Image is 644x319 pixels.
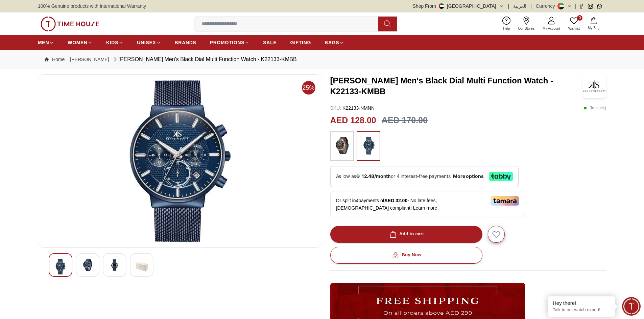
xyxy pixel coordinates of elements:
div: Chat Widget [622,297,641,316]
span: KIDS [106,39,118,46]
button: My Bag [584,16,603,32]
span: 25% [302,81,315,95]
img: Kenneth Scott Men's Black Dial Multi Function Watch - K22133-KMBB [136,259,148,274]
img: ... [360,134,377,157]
a: WOMEN [68,36,93,49]
img: Kenneth Scott Men's Black Dial Multi Function Watch - K22133-KMBB [44,80,316,242]
button: Add to cart [330,226,482,243]
a: MEN [38,36,54,49]
a: Instagram [588,4,593,9]
span: | [575,3,576,9]
span: BRANDS [175,39,196,46]
a: Help [499,15,514,32]
a: 0Wishlist [564,15,584,32]
div: Add to cart [388,230,424,238]
span: SALE [263,39,277,46]
span: BAGS [325,39,339,46]
div: Or split in 4 payments of - No late fees, [DEMOGRAPHIC_DATA] compliant! [330,191,525,217]
a: BAGS [325,36,344,49]
span: SKU : [330,105,341,111]
p: Talk to our watch expert! [553,307,610,313]
a: Our Stores [514,15,539,32]
h2: AED 128.00 [330,114,376,127]
a: UNISEX [137,36,161,49]
a: Home [45,56,65,63]
a: SALE [263,36,277,49]
div: [PERSON_NAME] Men's Black Dial Multi Function Watch - K22133-KMBB [112,55,297,63]
span: PROMOTIONS [210,39,245,46]
img: Kenneth Scott Men's Black Dial Multi Function Watch - K22133-KMBB [81,259,94,271]
span: | [508,3,509,9]
nav: Breadcrumb [38,50,606,69]
button: Shop From[GEOGRAPHIC_DATA] [413,3,504,9]
span: WOMEN [68,39,88,46]
div: Currency [536,3,558,9]
span: Wishlist [566,26,582,31]
h3: [PERSON_NAME] Men's Black Dial Multi Function Watch - K22133-KMBB [330,75,583,97]
a: KIDS [106,36,123,49]
span: UNISEX [137,39,156,46]
span: Our Stores [516,26,537,31]
span: MEN [38,39,49,46]
h3: AED 170.00 [382,114,428,127]
img: ... [334,134,351,157]
button: Buy Now [330,247,482,264]
a: [PERSON_NAME] [70,56,109,63]
a: BRANDS [175,36,196,49]
p: K22133-NMNN [330,105,375,111]
span: GIFTING [290,39,311,46]
span: 100% Genuine products with International Warranty [38,3,146,9]
span: My Bag [585,25,602,30]
button: العربية [513,3,526,9]
span: Help [500,26,513,31]
span: AED 32.00 [384,198,407,203]
span: Learn more [413,205,437,211]
img: United Arab Emirates [439,3,444,9]
img: Tamara [491,196,519,206]
span: My Account [540,26,563,31]
div: Hey there! [553,300,610,307]
span: 0 [577,15,582,21]
img: ... [41,17,99,31]
img: Kenneth Scott Men's Black Dial Multi Function Watch - K22133-KMBB [109,259,121,271]
p: ( In stock ) [583,105,606,111]
a: GIFTING [290,36,311,49]
a: PROMOTIONS [210,36,250,49]
img: Kenneth Scott Men's Black Dial Multi Function Watch - K22133-KMBB [582,74,606,98]
a: Whatsapp [597,4,602,9]
a: Facebook [579,4,584,9]
span: | [530,3,532,9]
div: Buy Now [391,251,421,259]
img: Kenneth Scott Men's Black Dial Multi Function Watch - K22133-KMBB [54,259,67,274]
